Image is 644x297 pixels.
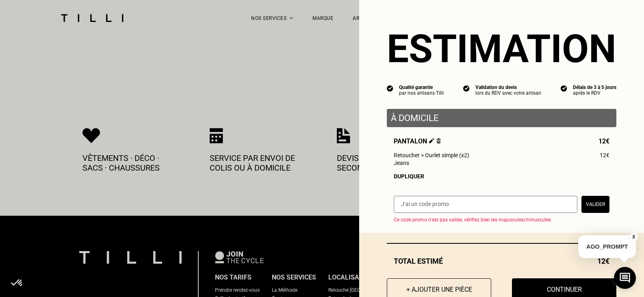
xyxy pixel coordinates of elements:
div: Validation du devis [475,85,541,90]
p: AGO_PROMPT [578,235,636,258]
span: Pantalon [394,137,441,145]
div: lors du RDV avec votre artisan [475,90,541,96]
button: Valider [581,196,609,213]
div: par nos artisans Tilli [399,90,444,96]
p: Ce code promo n’est pas valide, vérifiez bien les majuscules/minuscules [394,217,616,223]
div: Qualité garantie [399,85,444,90]
span: Jeans [394,160,409,166]
div: après le RDV [573,90,616,96]
span: 12€ [598,137,609,145]
input: J‘ai un code promo [394,196,577,213]
img: Supprimer [436,138,441,143]
span: Retoucher > Ourlet simple (x2) [394,152,469,158]
img: Éditer [429,138,434,143]
button: X [630,232,638,241]
div: Délais de 3 à 5 jours [573,85,616,90]
div: Total estimé [387,257,616,265]
section: Estimation [387,26,616,72]
span: 12€ [600,152,609,158]
div: Dupliquer [394,173,609,180]
img: icon list info [561,85,567,92]
img: icon list info [387,85,393,92]
p: À domicile [391,113,612,123]
img: icon list info [463,85,470,92]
